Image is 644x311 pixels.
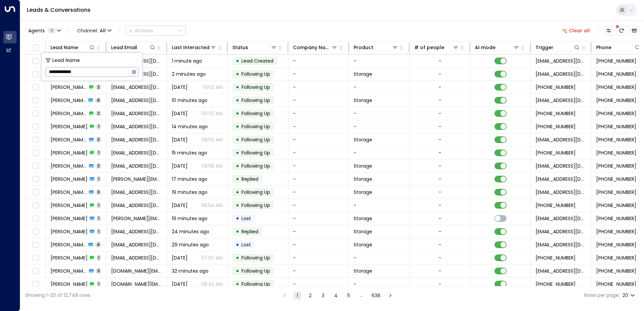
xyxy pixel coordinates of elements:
[536,43,580,51] div: Trigger
[111,84,162,91] span: xio0710@yahoo.com
[111,136,162,143] span: okenyijennifer@gmail.com
[236,239,239,250] div: •
[536,189,586,196] span: leads@space-station.co.uk
[288,120,349,133] td: -
[236,173,239,185] div: •
[439,149,441,156] div: -
[47,28,56,33] span: 1
[288,68,349,80] td: -
[74,26,114,35] span: Channel:
[354,215,372,222] span: Storage
[51,215,88,222] span: Lucy Walton
[201,202,223,209] p: 08:54 AM
[439,136,441,143] div: -
[96,268,101,274] span: 3
[241,189,270,196] span: Following Up
[439,189,441,196] div: -
[288,81,349,94] td: -
[536,281,576,287] span: +447463393929
[96,150,101,155] span: 1
[31,254,40,262] span: Toggle select row
[280,291,395,300] nav: pagination navigation
[172,254,188,261] span: Sep 16, 2025
[439,123,441,130] div: -
[354,176,372,182] span: Storage
[288,238,349,251] td: -
[332,291,340,300] button: Go to page 4
[236,134,239,145] div: •
[630,26,639,35] button: Archived Leads
[288,146,349,159] td: -
[241,281,270,287] span: Following Up
[172,149,207,156] span: 15 minutes ago
[236,265,239,277] div: •
[100,28,106,33] span: All
[475,43,495,51] div: AI mode
[241,228,258,235] span: Replied
[31,57,40,65] span: Toggle select row
[288,199,349,212] td: -
[236,278,239,290] div: •
[241,149,270,156] span: Following Up
[354,241,372,248] span: Storage
[241,215,251,222] span: Lost
[596,163,636,169] span: +447971571905
[31,70,40,78] span: Toggle select row
[596,268,636,274] span: +447463393929
[349,120,410,133] td: -
[111,202,162,209] span: asre.khan@gmail.com
[25,26,63,35] button: Agents1
[439,176,441,182] div: -
[596,202,636,209] span: +447472785831
[51,123,88,130] span: Jennifer Okenyi
[172,215,207,222] span: 19 minutes ago
[96,229,101,234] span: 1
[96,255,101,261] span: 1
[354,163,372,169] span: Storage
[439,281,441,287] div: -
[232,43,277,51] div: Status
[439,84,441,91] div: -
[241,110,270,117] span: Following Up
[536,136,586,143] span: leads@space-station.co.uk
[288,265,349,277] td: -
[51,43,78,51] div: Lead Name
[111,268,162,274] span: salehroudi.sr@gmail.com
[241,163,270,169] span: Following Up
[96,163,101,169] span: 2
[241,268,270,274] span: Following Up
[596,136,636,143] span: +447733679659
[354,189,372,196] span: Storage
[96,202,101,208] span: 1
[439,254,441,261] div: -
[172,71,206,77] span: 2 minutes ago
[596,228,636,235] span: +447794424035
[201,163,223,169] p: 08:58 AM
[203,84,223,91] p: 09:12 AM
[31,214,40,223] span: Toggle select row
[386,291,394,300] button: Go to next page
[288,251,349,264] td: -
[354,136,372,143] span: Storage
[232,43,248,51] div: Status
[536,228,586,235] span: leads@space-station.co.uk
[95,97,101,103] span: 4
[439,215,441,222] div: -
[354,97,372,104] span: Storage
[354,228,372,235] span: Storage
[536,215,586,222] span: leads@space-station.co.uk
[111,97,162,104] span: nednts@gmail.com
[288,107,349,120] td: -
[241,202,270,209] span: Following Up
[172,43,217,51] div: Last Interacted
[536,268,586,274] span: leads@space-station.co.uk
[596,281,636,287] span: +447463393929
[172,268,208,274] span: 32 minutes ago
[584,292,620,299] label: Rows per page:
[52,57,80,64] span: Lead Name
[617,26,626,35] span: There are new threads available. Refresh the grid to view the latest updates.
[536,254,576,261] span: +447846867906
[536,202,576,209] span: +447472785831
[288,133,349,146] td: -
[172,136,188,143] span: Yesterday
